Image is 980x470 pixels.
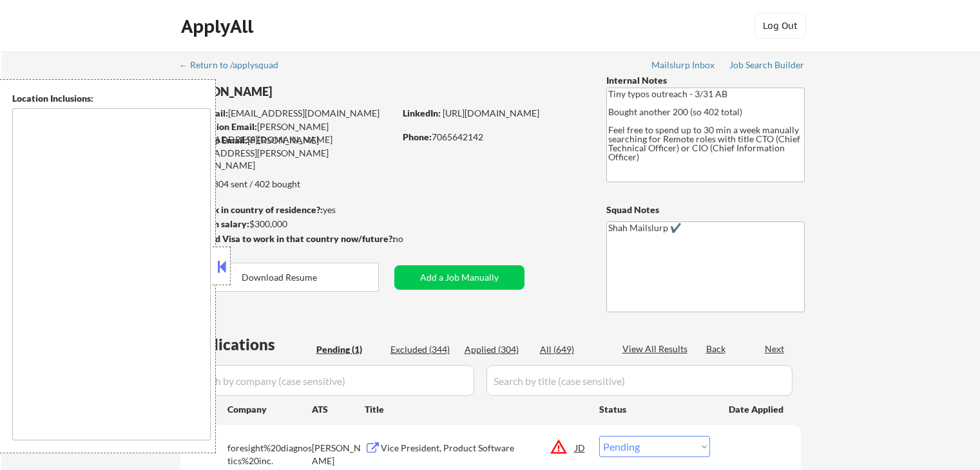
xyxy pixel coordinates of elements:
[606,203,805,216] div: Squad Notes
[181,107,394,120] div: [EMAIL_ADDRESS][DOMAIN_NAME]
[227,442,312,467] div: foresight%20diagnostics%20inc.
[390,343,455,356] div: Excluded (344)
[181,15,257,37] div: ApplyAll
[227,403,312,416] div: Company
[486,365,793,396] input: Search by title (case sensitive)
[180,218,394,230] div: $300,000
[729,403,785,416] div: Date Applied
[312,403,365,416] div: ATS
[606,74,805,87] div: Internal Notes
[179,60,291,73] a: ← Return to /applysquad
[180,178,394,191] div: 304 sent / 402 bought
[12,92,211,105] div: Location Inclusions:
[651,60,716,73] a: Mailslurp Inbox
[550,438,568,456] button: warning_amber
[574,436,587,459] div: JD
[729,61,805,70] div: Job Search Builder
[403,131,432,142] strong: Phone:
[403,108,441,118] strong: LinkedIn:
[394,265,524,290] button: Add a Job Manually
[381,442,575,455] div: Vice President, Product Software
[180,263,379,292] button: Download Resume
[540,343,604,356] div: All (649)
[622,343,691,355] div: View All Results
[443,108,539,118] a: [URL][DOMAIN_NAME]
[180,84,445,100] div: [PERSON_NAME]
[180,233,395,244] strong: Will need Visa to work in that country now/future?:
[180,204,323,215] strong: Can work in country of residence?:
[179,61,291,70] div: ← Return to /applysquad
[180,134,394,172] div: [PERSON_NAME][EMAIL_ADDRESS][PERSON_NAME][DOMAIN_NAME]
[651,61,716,70] div: Mailslurp Inbox
[312,442,365,467] div: [PERSON_NAME]
[765,343,785,355] div: Next
[754,13,806,39] button: Log Out
[365,403,587,416] div: Title
[180,203,390,216] div: yes
[706,343,727,355] div: Back
[393,232,430,245] div: no
[599,397,710,420] div: Status
[465,343,529,356] div: Applied (304)
[316,343,381,356] div: Pending (1)
[403,131,585,144] div: 7065642142
[181,120,394,146] div: [PERSON_NAME][EMAIL_ADDRESS][DOMAIN_NAME]
[184,337,312,352] div: Applications
[184,365,474,396] input: Search by company (case sensitive)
